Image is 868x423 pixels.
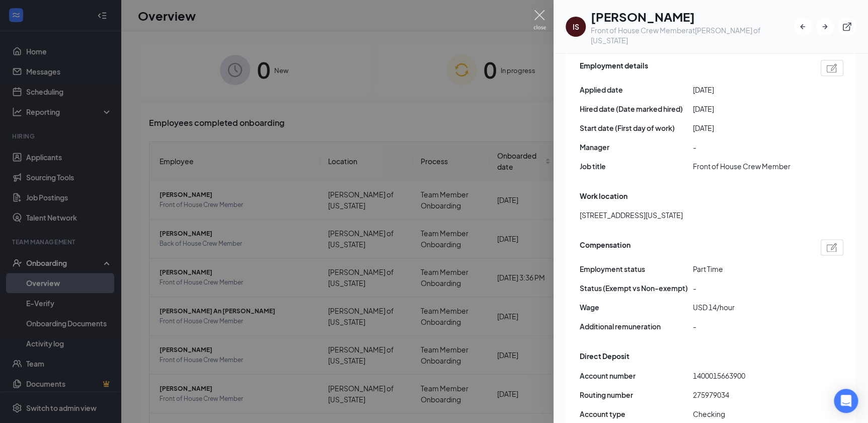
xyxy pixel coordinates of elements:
button: ExternalLink [838,18,856,36]
span: Routing number [580,389,693,400]
span: Checking [693,408,806,419]
div: Front of House Crew Member at [PERSON_NAME] of [US_STATE] [591,25,794,45]
svg: ArrowRight [820,22,830,32]
span: 1400015663900 [693,370,806,381]
span: Start date (First day of work) [580,122,693,133]
span: Employment details [580,60,648,76]
span: [DATE] [693,84,806,95]
div: Open Intercom Messenger [834,389,858,413]
span: Job title [580,161,693,172]
span: Manager [580,142,693,153]
span: Compensation [580,239,630,255]
span: Front of House Crew Member [693,161,806,172]
span: Work location [580,190,627,201]
h1: [PERSON_NAME] [591,8,794,25]
span: Account type [580,408,693,419]
svg: ArrowLeftNew [798,22,808,32]
span: Wage [580,302,693,313]
span: Applied date [580,84,693,95]
span: Employment status [580,263,693,274]
button: ArrowLeftNew [794,18,812,36]
span: - [693,283,806,294]
span: USD 14/hour [693,302,806,313]
span: Additional remuneration [580,321,693,332]
div: IS [573,22,579,32]
span: Hired date (Date marked hired) [580,103,693,114]
span: - [693,321,806,332]
span: Status (Exempt vs Non-exempt) [580,283,693,294]
span: 275979034 [693,389,806,400]
span: [DATE] [693,103,806,114]
span: Direct Deposit [580,350,629,362]
span: [DATE] [693,122,806,133]
svg: ExternalLink [842,22,852,32]
span: [STREET_ADDRESS][US_STATE] [580,209,683,221]
button: ArrowRight [816,18,834,36]
span: Account number [580,370,693,381]
span: Part Time [693,263,806,274]
span: - [693,142,806,153]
